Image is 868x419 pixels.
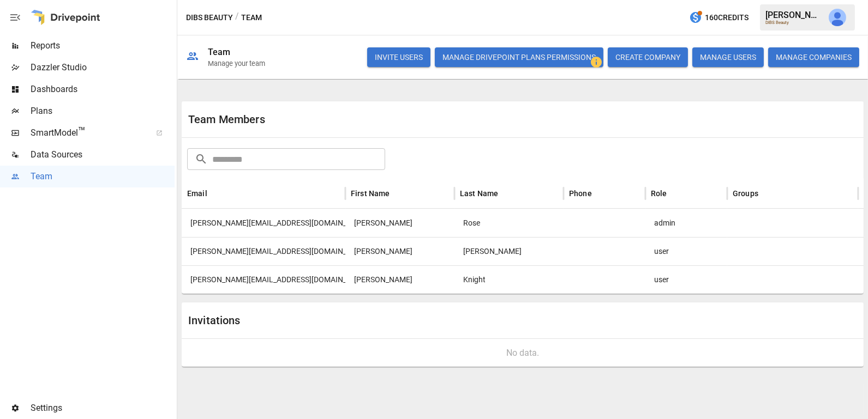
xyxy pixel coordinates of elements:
div: [PERSON_NAME] [765,10,822,20]
span: Dashboards [31,83,175,96]
div: mindy@dibsbeauty.com [182,237,345,265]
span: Team [31,170,175,183]
span: SmartModel [31,126,144,139]
img: Julie Wilton [829,9,846,26]
div: Phone [569,189,592,198]
div: Groups [733,189,758,198]
div: First Name [351,189,390,198]
span: 160 Credits [705,11,749,25]
button: Sort [391,186,406,201]
div: katherine@dibsbeauty.com [182,209,345,237]
button: Julie Wilton [822,2,853,33]
div: Knight [454,265,564,294]
button: MANAGE COMPANIES [768,47,859,67]
span: Reports [31,39,175,52]
span: Dazzler Studio [31,61,175,74]
button: Sort [500,186,515,201]
div: DIBS Beauty [765,20,822,25]
button: Sort [593,186,608,201]
span: ™ [78,125,86,138]
div: Email [187,189,207,198]
button: 160Credits [685,8,753,28]
div: / [235,11,239,25]
span: Plans [31,105,175,118]
div: Role [651,189,667,198]
div: alex.k@dibsbeauty.com [182,265,345,294]
button: Sort [208,186,224,201]
button: CREATE COMPANY [608,47,688,67]
button: INVITE USERS [367,47,430,67]
button: MANAGE USERS [692,47,764,67]
button: Sort [668,186,684,201]
div: admin [645,209,727,237]
div: Team Members [188,113,523,126]
button: Sort [759,186,775,201]
div: Luong [454,237,564,265]
div: user [645,237,727,265]
div: Team [208,47,231,57]
div: Manage your team [208,59,265,68]
div: Last Name [460,189,499,198]
button: Manage Drivepoint Plans Permissions [435,47,603,67]
span: Settings [31,402,175,415]
div: Rose [454,209,564,237]
div: Katherine [345,209,454,237]
span: Data Sources [31,148,175,161]
div: user [645,265,727,294]
button: DIBS Beauty [186,11,233,25]
div: Invitations [188,314,523,327]
div: Alex [345,265,454,294]
div: No data. [190,348,855,358]
div: Mindy [345,237,454,265]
